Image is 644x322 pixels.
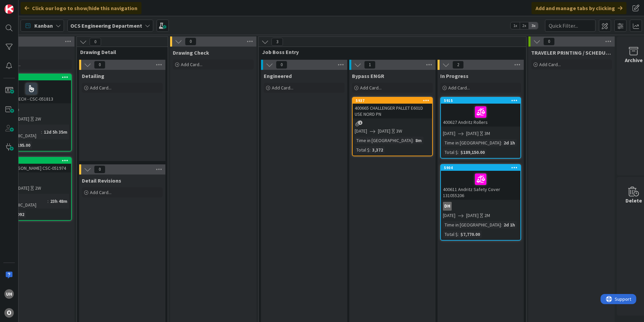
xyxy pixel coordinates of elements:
[441,98,520,127] div: 5915400627 Andritz Rollers
[441,98,520,104] div: 5915
[90,189,111,195] span: Add Card...
[452,61,464,69] span: 2
[352,97,433,156] a: 5937400665 CHALLENGER PALLET E601D USE NORD PN[DATE][DATE]3WTime in [GEOGRAPHIC_DATA]:8mTotal $:3...
[4,289,14,299] div: uh
[94,61,105,69] span: 0
[532,2,626,14] div: Add and manage tabs by clicking
[185,37,196,46] span: 0
[440,164,521,241] a: 5904400611 Andritz Safety Cover 131055206DH[DATE][DATE]2MTime in [GEOGRAPHIC_DATA]:2d 1hTotal $:$...
[484,212,490,219] div: 2M
[545,20,595,32] input: Quick Filter...
[17,185,29,192] span: [DATE]
[70,22,142,29] b: OCS Engineering Department
[502,221,517,229] div: 2d 1h
[353,98,432,104] div: 5937
[82,73,104,79] span: Detailing
[466,130,479,137] span: [DATE]
[47,197,49,205] span: :
[42,128,69,136] div: 12d 5h 35m
[356,98,432,103] div: 5937
[4,4,14,14] img: Visit kanbanzone.com
[440,97,521,159] a: 5915400627 Andritz Rollers[DATE][DATE]3MTime in [GEOGRAPHIC_DATA]:2d 1hTotal $:$189,150.00
[369,146,371,154] span: :
[94,165,105,173] span: 0
[355,137,413,144] div: Time in [GEOGRAPHIC_DATA]
[272,85,293,91] span: Add Card...
[355,128,367,135] span: [DATE]
[441,165,520,200] div: 5904400611 Andritz Safety Cover 131055206
[531,49,612,56] span: TRAVELER PRINTING / SCHEDULING
[529,22,538,29] span: 3x
[501,221,502,229] span: :
[371,146,385,154] div: 3,372
[441,171,520,200] div: 400611 Andritz Safety Cover 131055206
[378,128,390,135] span: [DATE]
[355,146,369,154] div: Total $
[539,61,561,68] span: Add Card...
[441,165,520,171] div: 5904
[14,1,31,9] span: Support
[34,22,53,30] span: Kanban
[353,104,432,118] div: 400665 CHALLENGER PALLET E601D USE NORD PN
[35,185,41,192] div: 2W
[440,73,469,79] span: In Progress
[173,49,209,56] span: Drawing Check
[364,61,376,69] span: 1
[443,149,458,156] div: Total $
[443,231,458,238] div: Total $
[458,149,459,156] span: :
[352,73,384,79] span: Bypass ENGR
[443,130,455,137] span: [DATE]
[459,149,486,156] div: $189,150.00
[443,202,452,211] div: DH
[360,85,382,91] span: Add Card...
[271,38,283,46] span: 3
[4,308,14,318] div: O
[502,139,517,146] div: 2d 1h
[443,221,501,229] div: Time in [GEOGRAPHIC_DATA]
[414,137,423,144] div: 8m
[466,212,479,219] span: [DATE]
[625,196,642,205] div: Delete
[21,2,141,14] div: Click our logo to show/hide this navigation
[90,85,111,91] span: Add Card...
[90,38,101,46] span: 0
[501,139,502,146] span: :
[181,61,202,68] span: Add Card...
[264,73,292,79] span: Engineered
[17,115,29,123] span: [DATE]
[448,85,470,91] span: Add Card...
[396,128,402,135] div: 3W
[276,61,287,69] span: 0
[80,49,159,55] span: Drawing Detail
[9,141,32,149] div: 33,195.00
[625,56,643,64] div: Archive
[41,128,42,136] span: :
[413,137,414,144] span: :
[443,212,455,219] span: [DATE]
[444,165,520,170] div: 5904
[520,22,529,29] span: 2x
[35,115,41,123] div: 2W
[444,98,520,103] div: 5915
[353,98,432,118] div: 5937400665 CHALLENGER PALLET E601D USE NORD PN
[543,37,555,46] span: 0
[49,197,69,205] div: 23h 48m
[458,231,459,238] span: :
[262,49,518,55] span: Job Boss Entry
[459,231,482,238] div: $7,770.00
[443,139,501,146] div: Time in [GEOGRAPHIC_DATA]
[441,104,520,127] div: 400627 Andritz Rollers
[511,22,520,29] span: 1x
[484,130,490,137] div: 3M
[358,120,362,125] span: 1
[441,202,520,211] div: DH
[82,177,121,184] span: Detail Revisions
